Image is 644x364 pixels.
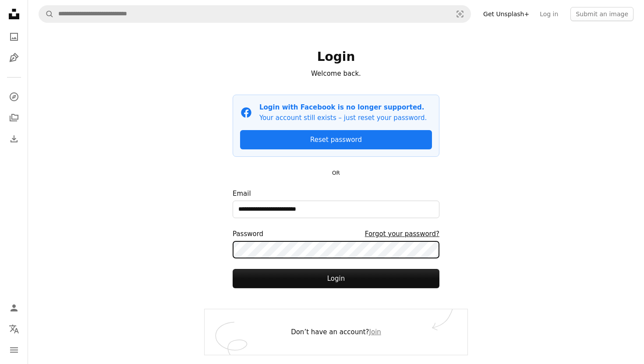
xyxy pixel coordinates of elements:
[233,68,439,79] p: Welcome back.
[5,88,23,106] a: Explore
[205,309,467,355] div: Don’t have an account?
[233,188,439,218] label: Email
[449,6,471,22] button: Visual search
[259,113,427,123] p: Your account still exists – just reset your password.
[233,49,439,65] h1: Login
[259,102,427,113] p: Login with Facebook is no longer supported.
[39,6,54,22] button: Search Unsplash
[233,269,439,288] button: Login
[478,7,534,21] a: Get Unsplash+
[5,341,23,359] button: Menu
[5,49,23,67] a: Illustrations
[5,320,23,338] button: Language
[534,7,563,21] a: Log in
[240,130,432,149] a: Reset password
[39,5,471,23] form: Find visuals sitewide
[233,201,439,218] input: Email
[5,130,23,148] a: Download History
[5,109,23,127] a: Collections
[5,5,23,25] a: Home — Unsplash
[5,28,23,46] a: Photos
[365,229,439,239] a: Forgot your password?
[233,229,439,239] div: Password
[233,241,439,258] input: PasswordForgot your password?
[369,328,381,336] a: Join
[332,170,340,176] small: OR
[5,299,23,317] a: Log in / Sign up
[570,7,633,21] button: Submit an image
